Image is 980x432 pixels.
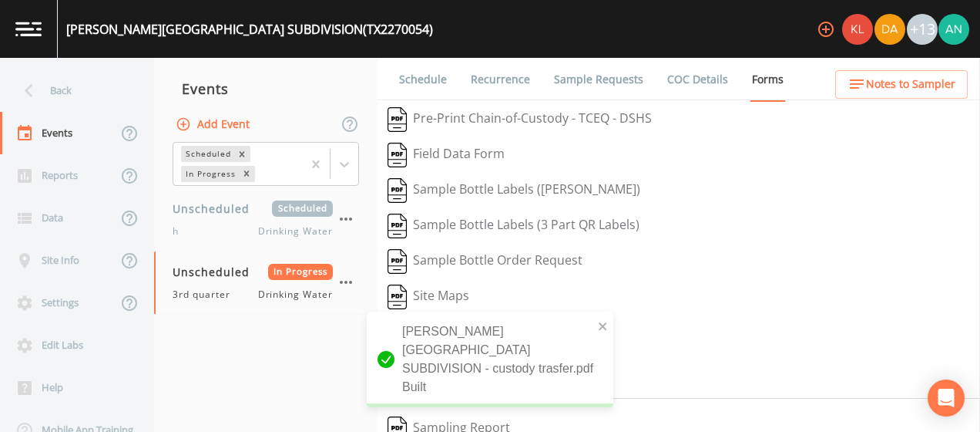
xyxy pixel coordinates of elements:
a: COC Details [665,58,730,101]
span: Unscheduled [173,264,260,280]
div: [PERSON_NAME][GEOGRAPHIC_DATA] SUBDIVISION - custody trasfer.pdf Built [367,312,613,407]
div: Open Intercom Messenger [928,380,965,417]
img: svg%3e [388,107,407,132]
span: Drinking Water [258,288,333,302]
div: In Progress [181,166,238,182]
span: Unscheduled [173,201,260,217]
div: Kler Teran [841,14,874,45]
img: svg%3e [388,249,407,274]
span: Scheduled [272,201,333,217]
span: Notes to Sampler [866,75,955,94]
a: Recurrence [468,58,532,101]
div: Remove In Progress [238,166,255,182]
a: Forms [750,58,786,102]
span: 3rd quarter [173,288,240,302]
img: logo [15,22,42,36]
button: Add Event [173,110,256,139]
img: 51c7c3e02574da21b92f622ac0f1a754 [938,14,969,45]
button: Sample Bottle Labels (3 Part QR Labels) [378,208,649,244]
div: Scheduled [181,146,233,162]
a: UnscheduledScheduledhDrinking Water [154,188,378,251]
img: svg%3e [388,214,407,238]
img: svg%3e [388,285,407,309]
button: close [598,316,609,335]
div: David Weber [874,14,906,45]
a: UnscheduledIn Progress3rd quarterDrinking Water [154,251,378,315]
img: 9c4450d90d3b8045b2e5fa62e4f92659 [842,14,873,45]
button: Site Maps [378,279,479,315]
span: Drinking Water [258,224,333,238]
button: Notes to Sampler [835,70,968,99]
div: Events [154,69,378,108]
div: Remove Scheduled [233,146,250,162]
div: [PERSON_NAME][GEOGRAPHIC_DATA] SUBDIVISION (TX2270054) [66,20,433,39]
span: h [173,224,188,238]
a: Sample Requests [552,58,646,101]
img: svg%3e [388,143,407,167]
button: Sample Bottle Labels ([PERSON_NAME]) [378,173,650,208]
span: In Progress [268,264,334,280]
a: Schedule [397,58,449,101]
button: Field Data Form [378,137,515,173]
img: a84961a0472e9debc750dd08a004988d [874,14,905,45]
div: +13 [907,14,938,45]
button: Sample Bottle Order Request [378,244,592,279]
img: svg%3e [388,178,407,203]
button: Pre-Print Chain-of-Custody - TCEQ - DSHS [378,102,662,137]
